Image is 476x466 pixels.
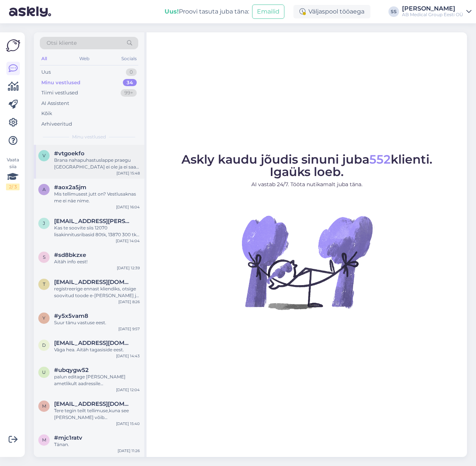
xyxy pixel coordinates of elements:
[54,225,140,238] div: Kas te soovite siis 12070 lisakinnitusribasid 80tk, 13870 300 tk ja pasta 3 tk (pasta saame vormi...
[41,110,52,117] div: Kõik
[126,68,137,76] div: 0
[43,254,45,260] span: s
[54,150,85,157] span: #vtgoekfo
[116,204,140,210] div: [DATE] 16:04
[54,313,88,319] span: #y5x5vam8
[165,7,249,16] div: Proovi tasuta juba täna:
[41,100,69,107] div: AI Assistent
[293,5,370,18] div: Väljaspool tööaega
[116,421,140,427] div: [DATE] 15:40
[6,156,20,190] div: Vaata siia
[42,187,46,192] span: a
[41,120,72,128] div: Arhiveeritud
[40,54,48,64] div: All
[118,326,140,332] div: [DATE] 9:57
[369,152,391,167] span: 552
[54,346,140,353] div: Väga hea. Aitäh tagasiside eest.
[42,403,46,409] span: m
[116,238,140,244] div: [DATE] 14:04
[54,401,132,407] span: maagike2@gmail.com
[402,6,471,18] a: [PERSON_NAME]AB Medical Group Eesti OÜ
[54,340,132,346] span: demo@askly.me
[41,68,51,76] div: Uus
[41,89,78,97] div: Tiimi vestlused
[239,194,375,330] img: No Chat active
[42,342,46,348] span: d
[123,79,137,87] div: 34
[54,319,140,326] div: Suur tänu vastuse eest.
[78,54,91,64] div: Web
[54,218,132,225] span: janek.kapper@gmail.com
[54,258,140,265] div: Aitäh info eest!
[116,353,140,359] div: [DATE] 14:43
[116,170,140,176] div: [DATE] 15:48
[54,441,140,448] div: Tänan.
[54,279,132,285] span: tuijam73@gmail.com
[165,8,179,15] b: Uus!
[116,387,140,393] div: [DATE] 12:04
[42,153,45,158] span: v
[54,184,86,191] span: #aox2a5jm
[43,220,45,226] span: j
[118,299,140,305] div: [DATE] 8:26
[6,38,20,53] img: Askly Logo
[118,448,140,454] div: [DATE] 11:26
[121,89,137,97] div: 99+
[181,152,432,179] span: Askly kaudu jõudis sinuni juba klienti. Igaüks loeb.
[43,281,45,287] span: t
[54,434,82,441] span: #mjc1ratv
[54,407,140,421] div: Tere tegin teilt tellimuse,kuna see [PERSON_NAME] võib [PERSON_NAME] kas saab kuskil paki teekond...
[47,39,77,47] span: Otsi kliente
[42,315,45,321] span: y
[120,54,138,64] div: Socials
[54,191,140,204] div: Mis tellimusest jutt on? Vestlusaknas me ei näe nime.
[181,181,432,188] p: AI vastab 24/7. Tööta nutikamalt juba täna.
[54,373,140,387] div: palun editage [PERSON_NAME] ametlikult aadressile [EMAIL_ADDRESS][DOMAIN_NAME]. Täpselt kes te ol...
[388,6,399,17] div: SS
[402,6,463,12] div: [PERSON_NAME]
[72,134,106,140] span: Minu vestlused
[54,367,89,373] span: #ubqygw52
[42,437,46,443] span: m
[54,285,140,299] div: registreerige ennast kliendiks, otsige soovitud toode e-[PERSON_NAME] ja lisage ostukorvi.
[402,12,463,18] div: AB Medical Group Eesti OÜ
[54,157,140,170] div: Brana nahapuhastuslappe praegu [GEOGRAPHIC_DATA] ei ole ja ei saa läbi e-[PERSON_NAME] tellida.
[6,184,20,190] div: 2 / 3
[42,369,46,375] span: u
[252,5,284,19] button: Emailid
[54,252,86,258] span: #sd8bkzxe
[41,79,80,87] div: Minu vestlused
[117,265,140,271] div: [DATE] 12:39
